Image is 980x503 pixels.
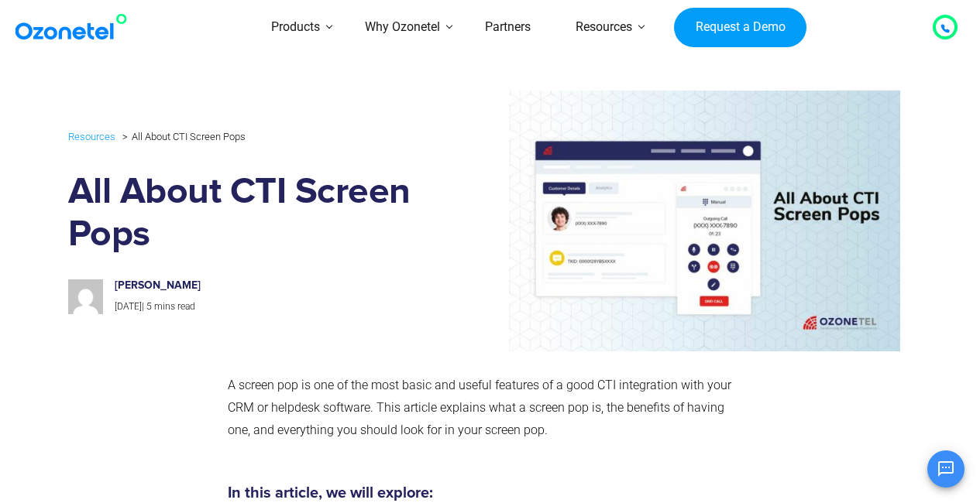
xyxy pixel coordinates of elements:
[115,279,404,293] h6: [PERSON_NAME]
[154,301,195,312] span: mins read
[674,8,806,48] a: Request a Demo
[228,485,747,501] h5: In this article, we will explore:
[115,301,142,312] span: [DATE]
[68,128,115,145] a: Resources
[228,375,747,441] p: A screen pop is one of the most basic and useful features of a good CTI integration with your CRM...
[115,299,404,316] p: |
[68,279,103,314] img: 4b37bf29a85883ff6b7148a8970fe41aab027afb6e69c8ab3d6dde174307cbd0
[146,301,152,312] span: 5
[119,127,246,146] li: All About CTI Screen Pops
[68,171,420,256] h1: All About CTI Screen Pops
[927,450,965,488] button: Open chat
